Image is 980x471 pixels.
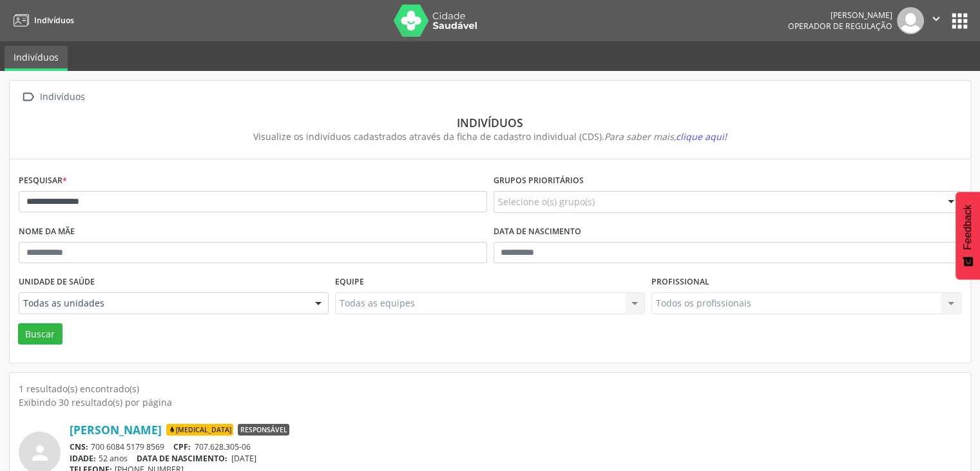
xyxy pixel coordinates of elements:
[19,88,37,106] i: 
[70,453,961,464] div: 52 anos
[494,222,581,242] label: Data de nascimento
[929,12,943,26] i: 
[788,21,892,32] span: Operador de regulação
[494,171,584,191] label: Grupos prioritários
[19,88,87,106] a:  Indivíduos
[231,453,256,464] span: [DATE]
[195,441,251,452] span: 707.628.305-06
[604,130,727,143] i: Para saber mais,
[788,10,892,21] div: [PERSON_NAME]
[498,195,595,208] span: Selecione o(s) grupo(s)
[70,453,96,464] span: IDADE:
[897,7,924,34] img: img
[23,297,302,310] span: Todas as unidades
[19,171,67,191] label: Pesquisar
[948,10,971,32] button: apps
[18,323,62,345] button: Buscar
[5,46,68,71] a: Indivíduos
[956,192,980,279] button: Feedback - Mostrar pesquisa
[335,272,364,292] label: Equipe
[19,272,95,292] label: Unidade de saúde
[19,222,75,242] label: Nome da mãe
[166,424,233,436] span: [MEDICAL_DATA]
[19,396,961,409] div: Exibindo 30 resultado(s) por página
[34,15,74,26] span: Indivíduos
[173,441,191,452] span: CPF:
[19,382,961,396] div: 1 resultado(s) encontrado(s)
[924,7,948,34] button: 
[28,441,52,465] i: person
[37,88,87,106] div: Indivíduos
[28,130,952,143] div: Visualize os indivíduos cadastrados através da ficha de cadastro individual (CDS).
[28,115,952,130] div: Indivíduos
[70,423,162,437] a: [PERSON_NAME]
[9,10,74,31] a: Indivíduos
[676,130,727,143] span: clique aqui!
[238,424,289,436] span: Responsável
[651,272,709,292] label: Profissional
[70,441,88,452] span: CNS:
[137,453,227,464] span: DATA DE NASCIMENTO:
[70,441,961,452] div: 700 6084 5179 8569
[962,205,974,250] span: Feedback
